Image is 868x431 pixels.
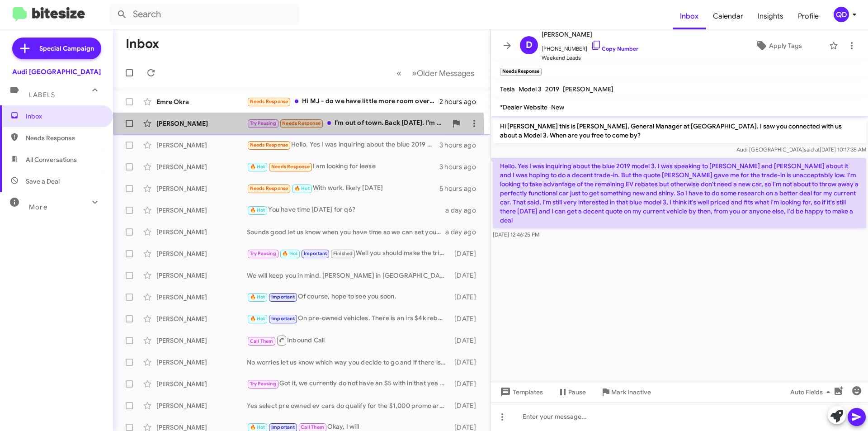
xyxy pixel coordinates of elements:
span: Templates [498,384,543,400]
div: [PERSON_NAME] [156,336,247,345]
span: Special Campaign [39,44,94,53]
div: No worries let us know which way you decide to go and if there is anything we can do to help make... [247,358,450,367]
div: [PERSON_NAME] [156,401,247,410]
span: New [551,103,564,111]
span: Tesla [500,85,515,93]
span: 🔥 Hot [250,424,265,430]
span: All Conversations [26,155,77,164]
div: [DATE] [450,271,483,280]
span: 🔥 Hot [250,164,265,170]
button: Mark Inactive [593,384,658,400]
span: Needs Response [250,185,288,191]
div: Hi MJ - do we have little more room over the last price? [247,96,439,107]
span: Mark Inactive [611,384,651,400]
div: [PERSON_NAME] [156,249,247,258]
div: [DATE] [450,401,483,410]
div: On pre-owned vehicles. There is an irs $4k rebate for people who qualify. [247,313,450,324]
span: Needs Response [250,142,288,148]
span: Audi [GEOGRAPHIC_DATA] [DATE] 10:17:35 AM [736,146,866,153]
span: 🔥 Hot [250,294,265,300]
span: Finished [333,251,353,256]
div: Sounds good let us know when you have time so we can set you an appointment. [247,227,445,237]
span: 🔥 Hot [294,185,310,191]
a: Inbox [673,3,706,29]
div: Yes select pre owned ev cars do qualify for the $1,000 promo are you able to come in this weekend? [247,401,450,410]
div: [PERSON_NAME] [156,206,247,215]
div: a day ago [445,227,483,237]
button: Apply Tags [732,38,825,54]
div: You have time [DATE] for q6? [247,205,445,215]
div: [PERSON_NAME] [156,227,247,237]
div: Inbound Call [247,335,450,346]
span: Model 3 [519,85,542,93]
div: [DATE] [450,249,483,258]
h1: Inbox [126,37,159,51]
a: Profile [791,3,826,29]
span: 2019 [545,85,559,93]
span: [DATE] 12:46:25 PM [493,231,539,238]
div: 2 hours ago [439,97,483,106]
div: [DATE] [450,314,483,323]
span: [PERSON_NAME] [563,85,613,93]
div: [PERSON_NAME] [156,162,247,171]
span: Save a Deal [26,177,60,186]
div: a day ago [445,206,483,215]
span: » [412,67,417,79]
div: We will keep you in mind. [PERSON_NAME] in [GEOGRAPHIC_DATA] service is one of the best and we ar... [247,271,450,280]
span: [PERSON_NAME] [542,29,638,40]
a: Insights [750,3,791,29]
span: Inbox [26,112,103,121]
span: 🔥 Hot [282,251,297,256]
div: [DATE] [450,336,483,345]
span: 🔥 Hot [250,207,265,213]
span: More [29,203,47,211]
span: *Dealer Website [500,103,547,111]
small: Needs Response [500,68,542,76]
div: [PERSON_NAME] [156,141,247,150]
span: Weekend Leads [542,53,638,62]
span: Try Pausing [250,251,276,256]
a: Calendar [706,3,750,29]
span: Try Pausing [250,381,276,387]
div: I am looking for lease [247,161,439,172]
div: [PERSON_NAME] [156,293,247,302]
div: I'm out of town. Back [DATE]. I'm interested in getting a lease quote on the Q5 PHEV. Happy to ta... [247,118,447,128]
div: Hello. Yes I was inquiring about the blue 2019 model 3. I was speaking to [PERSON_NAME] and [PERS... [247,140,439,150]
span: 🔥 Hot [250,316,265,322]
span: Needs Response [250,99,288,104]
input: Search [109,4,299,25]
span: Needs Response [271,164,310,170]
div: Got it, we currently do not have an S5 with in that yea range but I will keep my eye out if we ev... [247,379,450,389]
span: Important [271,424,295,430]
div: [PERSON_NAME] [156,358,247,367]
div: Well you should make the trip because we have agreed numbers even if you both show up at the same... [247,248,450,259]
span: Auto Fields [790,384,834,400]
button: Next [406,64,480,82]
div: 3 hours ago [439,162,483,171]
span: Pause [568,384,586,400]
div: [PERSON_NAME] [156,119,247,128]
span: [PHONE_NUMBER] [542,40,638,53]
span: Older Messages [417,68,474,78]
span: Call Them [301,424,324,430]
div: 3 hours ago [439,141,483,150]
div: 5 hours ago [439,184,483,193]
div: [DATE] [450,379,483,388]
div: QD [834,7,849,22]
p: Hi [PERSON_NAME] this is [PERSON_NAME], General Manager at [GEOGRAPHIC_DATA]. I saw you connected... [493,118,866,143]
a: Special Campaign [12,38,101,59]
div: [PERSON_NAME] [156,271,247,280]
span: Call Them [250,338,274,344]
span: Labels [29,91,55,99]
nav: Page navigation example [392,64,480,82]
span: Needs Response [26,133,103,142]
span: Important [304,251,327,256]
button: Templates [491,384,550,400]
span: Try Pausing [250,120,276,126]
button: Previous [391,64,407,82]
button: Pause [550,384,593,400]
div: Audi [GEOGRAPHIC_DATA] [12,67,101,76]
button: Auto Fields [783,384,841,400]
